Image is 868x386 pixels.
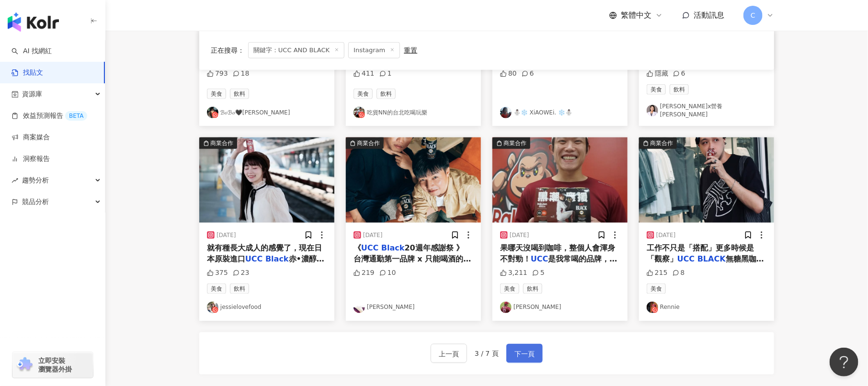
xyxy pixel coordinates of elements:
span: 工作不只是「搭配」更多時候是「觀察」 [647,243,754,263]
span: 上一頁 [439,348,459,360]
span: 3 / 7 頁 [475,350,499,357]
span: 美食 [354,89,373,99]
img: KOL Avatar [500,302,512,313]
div: 793 [207,69,228,79]
span: 果哪天沒喝到咖啡，整個人會渾身不對勁！ [500,243,615,263]
div: [DATE] [656,231,676,239]
span: 是我常喝的品牌，小小一罐攜帶方便， [500,254,617,274]
div: 6 [673,69,685,79]
span: 資源庫 [22,83,42,105]
mark: UCC [361,243,378,252]
button: 商業合作 [639,137,774,223]
span: 立即安裝 瀏覽器外掛 [38,356,72,374]
div: 80 [500,69,517,79]
iframe: Help Scout Beacon - Open [830,348,858,376]
span: rise [11,177,18,184]
img: chrome extension [15,357,34,373]
span: 繁體中文 [621,10,651,21]
img: post-image [492,137,628,223]
span: 飲料 [230,284,249,294]
a: 洞察報告 [11,154,50,164]
a: KOL Avatar[PERSON_NAME] [500,302,620,313]
div: 1 [379,69,392,79]
span: 飲料 [377,89,396,99]
div: 商業合作 [503,138,526,148]
a: KOL Avatar[PERSON_NAME] [354,302,473,313]
img: post-image [199,137,334,223]
span: 競品分析 [22,191,49,213]
span: 20週年感謝祭 》 台灣通勤第一品牌 x 只能喝酒的圖書館 x 大人的small talk @commute_for_me x drinking.library x @da.ren.cademy... [354,243,471,338]
img: KOL Avatar [647,105,658,116]
span: 下一頁 [514,348,535,360]
a: KOL AvatarRennie [647,302,766,313]
span: 飲料 [230,89,249,99]
span: 美食 [647,84,666,95]
div: 375 [207,268,228,278]
span: 美食 [207,89,226,99]
span: 正在搜尋 ： [211,46,244,54]
span: 飲料 [670,84,689,95]
span: 赤•濃醇無糖黑咖啡來了 [207,254,324,274]
span: 美食 [500,284,519,294]
a: KOL Avatarjessielovefood [207,302,327,313]
div: 商業合作 [210,138,233,148]
span: Instagram [348,42,400,58]
div: [DATE] [363,231,383,239]
img: logo [8,12,59,32]
div: [DATE] [217,231,236,239]
div: 商業合作 [650,138,673,148]
span: 趨勢分析 [22,170,49,191]
span: 美食 [647,284,666,294]
span: 無糖黑咖啡系列 也是 [647,254,764,274]
button: 上一頁 [431,344,467,363]
mark: UCC [245,254,263,263]
div: 8 [673,268,685,278]
img: post-image [346,137,481,223]
div: 3,211 [500,268,527,278]
div: 10 [379,268,396,278]
button: 商業合作 [346,137,481,223]
div: 18 [233,69,250,79]
a: chrome extension立即安裝 瀏覽器外掛 [12,352,93,378]
div: 5 [532,268,545,278]
a: 商案媒合 [11,133,50,142]
img: post-image [639,137,774,223]
img: KOL Avatar [354,302,365,313]
img: KOL Avatar [647,302,658,313]
img: KOL Avatar [207,107,218,118]
mark: UCC [677,254,695,263]
mark: BLACK [697,254,726,263]
button: 下一頁 [506,344,543,363]
div: 隱藏 [647,69,668,79]
div: 219 [354,268,375,278]
a: 找貼文 [11,68,43,78]
a: KOL Avatar[PERSON_NAME]x營養 [PERSON_NAME] [647,102,766,119]
span: 飲料 [523,284,542,294]
mark: UCC [531,254,548,263]
mark: Black [381,243,405,252]
div: 411 [354,69,375,79]
img: KOL Avatar [207,302,218,313]
span: 美食 [207,284,226,294]
span: 活動訊息 [694,11,724,20]
div: 23 [233,268,250,278]
a: 效益預測報告BETA [11,111,87,121]
div: [DATE] [510,231,529,239]
a: KOL Avatarℬ𝑜ℬ𝑜🖤[PERSON_NAME] [207,107,327,118]
img: KOL Avatar [500,107,512,118]
a: KOL Avatar⛄️❄️ XiAOWEi. ❄️⛄️ [500,107,620,118]
div: 6 [522,69,534,79]
button: 商業合作 [199,137,334,223]
mark: Black [265,254,289,263]
span: 關鍵字：UCC AND BLACK [248,42,344,58]
a: searchAI 找網紅 [11,46,52,56]
a: KOL Avatar吃貨NN的台北吃喝玩樂 [354,107,473,118]
span: 就有種長大成人的感覺了，現在日本原裝進口 [207,243,322,263]
img: KOL Avatar [354,107,365,118]
span: 《 [354,243,361,252]
span: C [751,10,755,21]
button: 商業合作 [492,137,628,223]
div: 重置 [404,46,417,54]
div: 215 [647,268,668,278]
div: 商業合作 [357,138,380,148]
